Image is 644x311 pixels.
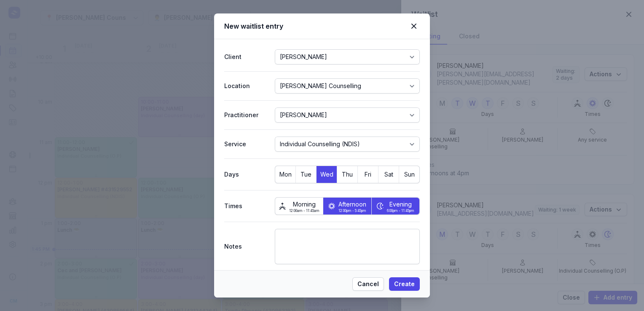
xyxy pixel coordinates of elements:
span: Wed [317,169,337,180]
span: Thu [337,169,357,180]
span: 12:00am - 11:45am [289,209,319,212]
span: Evening [387,200,414,209]
span: Mon [275,169,295,180]
button: Evening6:00pm - 11:45pm [372,198,419,214]
span: Tue [296,169,316,180]
button: Sun [399,166,419,183]
span: 12:00pm - 5:45pm [338,209,366,212]
span: Create [394,279,415,289]
button: Cancel [352,277,384,291]
span: Sun [399,169,419,180]
button: Fri [358,166,378,183]
button: Wed [317,166,337,183]
button: Create [389,277,420,291]
div: Times [224,201,268,211]
button: Mon [275,166,295,183]
div: Client [224,52,268,62]
span: Cancel [357,279,379,289]
span: Fri [358,169,378,180]
span: Sat [378,169,399,180]
div: Notes [224,241,268,252]
button: Afternoon12:00pm - 5:45pm [323,198,371,214]
button: Sat [378,166,399,183]
button: Tue [296,166,316,183]
button: Thu [337,166,357,183]
div: Service [224,139,268,149]
button: Morning12:00am - 11:45am [275,198,323,214]
div: Location [224,81,268,91]
div: New waitlist entry [224,21,408,31]
div: Practitioner [224,110,268,120]
div: Days [224,169,268,180]
span: Morning [289,200,319,209]
span: 6:00pm - 11:45pm [387,209,414,212]
span: Afternoon [338,200,366,209]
